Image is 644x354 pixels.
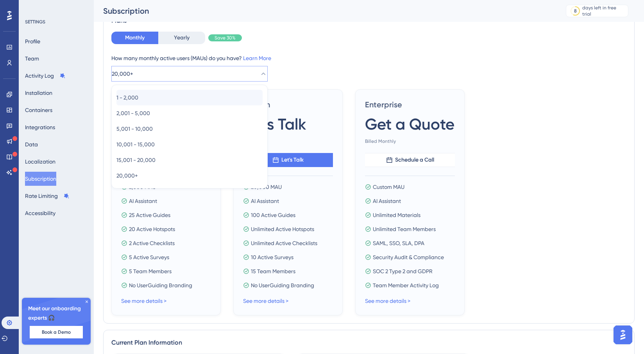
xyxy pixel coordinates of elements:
span: 20,000+ [112,69,133,78]
button: Let's Talk [243,153,333,167]
a: See more details > [243,298,288,304]
span: Let's Talk [281,155,304,165]
span: Meet our onboarding experts 🎧 [28,304,84,323]
button: Installation [25,86,52,100]
span: 2,001 - 5,000 [116,109,150,118]
span: 5 Active Surveys [129,253,169,262]
span: No UserGuiding Branding [251,281,314,290]
span: Book a Demo [42,329,71,335]
span: 10 Active Surveys [251,253,293,262]
span: 1 - 2,000 [116,93,138,102]
div: Current Plan Information [111,338,626,347]
span: Enterprise [365,99,455,110]
div: SETTINGS [25,19,88,25]
button: Team [25,52,39,66]
button: Subscription [25,172,56,186]
button: Schedule a Call [365,153,455,167]
button: Yearly [158,32,205,44]
span: Unlimited Team Members [373,224,436,234]
div: 8 [574,8,577,14]
button: 2,001 - 5,000 [116,105,263,121]
button: Activity Log [25,69,66,83]
span: Custom MAU [373,182,404,192]
span: Unlimited Materials [373,210,420,220]
span: Security Audit & Compliance [373,253,444,262]
span: 15 Team Members [251,267,295,276]
span: Billed Monthly [365,138,455,144]
span: Save 30% [215,35,236,41]
span: Get a Quote [365,113,454,135]
div: Subscription [103,5,546,16]
div: days left in free trial [582,5,626,17]
a: Learn More [243,55,271,61]
button: Data [25,137,38,151]
span: Unlimited Active Checklists [251,238,317,248]
span: Team Member Activity Log [373,281,439,290]
button: Book a Demo [30,326,83,338]
span: Let's Talk [243,113,306,135]
span: Schedule a Call [395,155,434,165]
span: SOC 2 Type 2 and GDPR [373,267,433,276]
button: 1 - 2,000 [116,90,263,105]
iframe: UserGuiding AI Assistant Launcher [611,323,635,347]
span: 20 Active Hotspots [129,224,175,234]
span: 20,000+ [116,171,138,180]
span: AI Assistant [373,196,401,206]
span: 5 Team Members [129,267,172,276]
button: 10,001 - 15,000 [116,137,263,152]
button: Rate Limiting [25,189,70,203]
span: Unlimited Active Hotspots [251,224,314,234]
span: 15,001 - 20,000 [116,155,156,165]
button: Monthly [111,32,158,44]
span: 2 Active Checklists [129,238,175,248]
div: How many monthly active users (MAUs) do you have? [111,53,626,63]
a: See more details > [121,298,166,304]
button: 20,000+ [116,168,263,183]
span: No UserGuiding Branding [129,281,192,290]
button: 5,001 - 10,000 [116,121,263,137]
span: Growth [243,99,333,110]
span: 10,001 - 15,000 [116,140,155,149]
button: Accessibility [25,206,55,220]
span: 25 Active Guides [129,210,170,220]
a: See more details > [365,298,410,304]
button: Localization [25,155,55,169]
span: SAML, SSO, SLA, DPA [373,238,424,248]
span: 5,001 - 10,000 [116,124,153,133]
span: AI Assistant [129,196,157,206]
span: 100 Active Guides [251,210,295,220]
span: AI Assistant [251,196,279,206]
button: Integrations [25,120,55,134]
button: 20,000+ [111,66,268,82]
button: Containers [25,103,52,117]
button: Profile [25,34,40,48]
button: 15,001 - 20,000 [116,152,263,168]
